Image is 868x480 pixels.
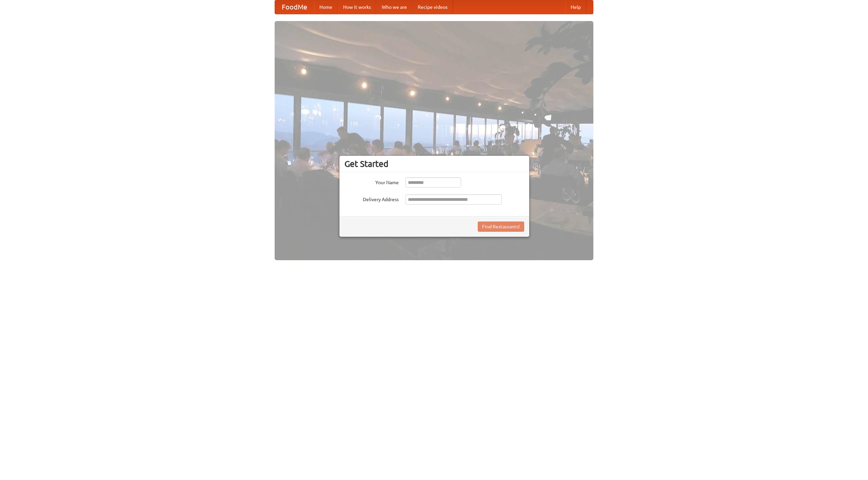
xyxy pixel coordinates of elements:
a: FoodMe [275,0,314,14]
button: Find Restaurants! [478,222,524,232]
a: Help [565,0,586,14]
h3: Get Started [344,159,524,169]
a: Recipe videos [412,0,453,14]
label: Your Name [344,177,399,186]
a: How it works [338,0,376,14]
label: Delivery Address [344,194,399,203]
a: Who we are [376,0,412,14]
a: Home [314,0,338,14]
